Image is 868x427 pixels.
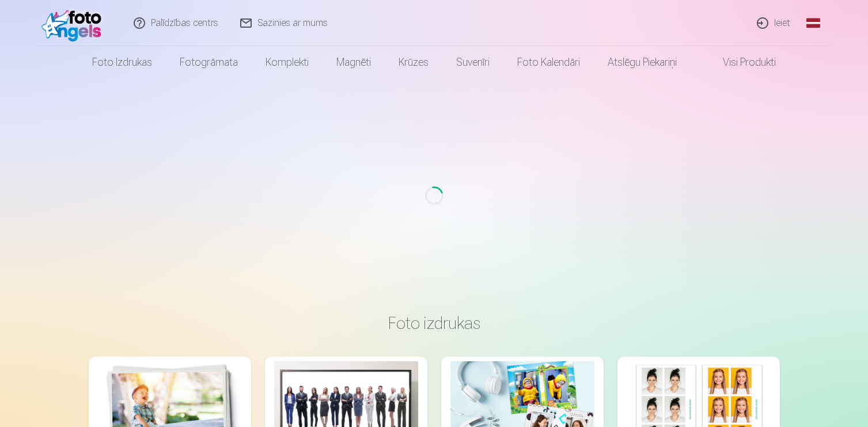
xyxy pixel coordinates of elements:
a: Fotogrāmata [166,46,252,78]
a: Foto kalendāri [503,46,594,78]
h3: Foto izdrukas [98,313,771,334]
img: /fa1 [41,5,108,42]
a: Atslēgu piekariņi [594,46,691,78]
a: Komplekti [252,46,323,78]
a: Krūzes [385,46,442,78]
a: Magnēti [323,46,385,78]
a: Visi produkti [691,46,790,78]
a: Suvenīri [442,46,503,78]
a: Foto izdrukas [78,46,166,78]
